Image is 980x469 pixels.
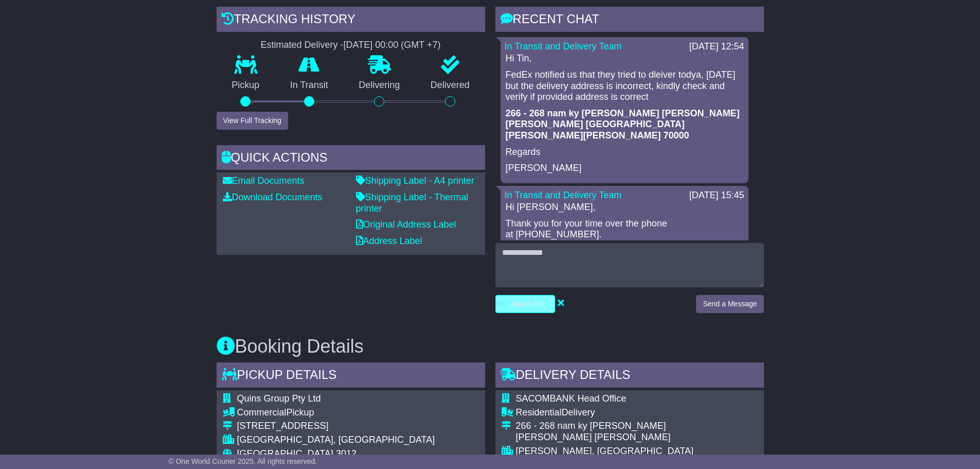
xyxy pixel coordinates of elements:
[516,421,758,432] div: 266 - 268 nam ky [PERSON_NAME]
[237,393,321,404] span: Quins Group Pty Ltd
[237,407,287,418] span: Commercial
[217,40,485,51] div: Estimated Delivery -
[506,202,743,213] p: Hi [PERSON_NAME],
[495,362,764,390] div: Delivery Details
[506,108,740,141] strong: 266 - 268 nam ky [PERSON_NAME] [PERSON_NAME] [PERSON_NAME] [GEOGRAPHIC_DATA][PERSON_NAME][PERSON_...
[506,147,743,158] p: Regards
[217,362,485,390] div: Pickup Details
[696,295,763,313] button: Send a Message
[689,190,744,201] div: [DATE] 15:45
[237,435,435,446] div: [GEOGRAPHIC_DATA], [GEOGRAPHIC_DATA]
[237,421,435,432] div: [STREET_ADDRESS]
[506,163,743,174] p: [PERSON_NAME]
[356,176,474,186] a: Shipping Label - A4 printer
[415,80,485,91] p: Delivered
[217,112,288,130] button: View Full Tracking
[356,219,456,230] a: Original Address Label
[217,80,275,91] p: Pickup
[223,176,305,186] a: Email Documents
[516,446,758,468] div: [PERSON_NAME], [GEOGRAPHIC_DATA][PERSON_NAME]
[223,192,323,202] a: Download Documents
[516,407,562,418] span: Residential
[506,218,743,240] p: Thank you for your time over the phone at [PHONE_NUMBER].
[217,145,485,173] div: Quick Actions
[237,407,435,419] div: Pickup
[516,432,758,443] div: [PERSON_NAME] [PERSON_NAME]
[689,41,744,53] div: [DATE] 12:54
[217,336,764,357] h3: Booking Details
[217,7,485,34] div: Tracking history
[506,53,743,64] p: Hi Tin,
[506,70,743,103] p: FedEx notified us that they tried to dleiver todya, [DATE] but the delivery address is incorrect,...
[169,457,317,465] span: © One World Courier 2025. All rights reserved.
[275,80,344,91] p: In Transit
[516,393,627,404] span: SACOMBANK Head Office
[516,407,758,419] div: Delivery
[356,192,469,214] a: Shipping Label - Thermal printer
[356,236,422,246] a: Address Label
[336,448,357,459] span: 3012
[344,80,416,91] p: Delivering
[495,7,764,34] div: RECENT CHAT
[237,448,333,459] span: [GEOGRAPHIC_DATA]
[505,190,622,200] a: In Transit and Delivery Team
[505,41,622,51] a: In Transit and Delivery Team
[344,40,441,51] div: [DATE] 00:00 (GMT +7)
